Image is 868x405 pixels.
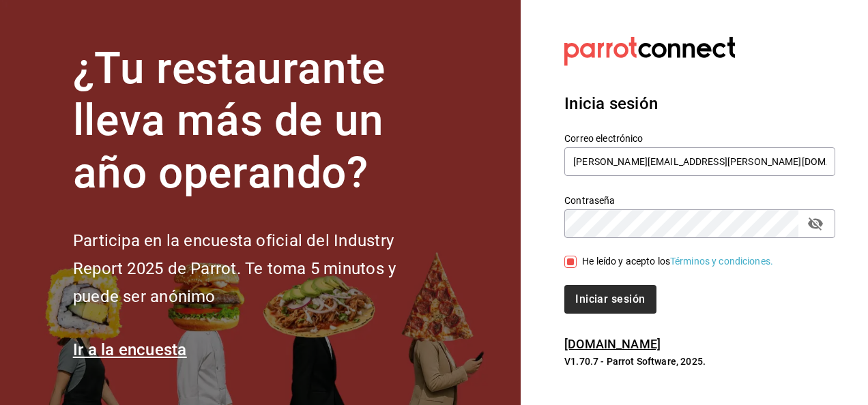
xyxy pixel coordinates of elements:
[582,254,773,269] div: He leído y acepto los
[564,285,656,314] button: Iniciar sesión
[73,43,442,200] h1: ¿Tu restaurante lleva más de un año operando?
[73,340,187,359] a: Ir a la encuesta
[804,212,827,235] button: passwordField
[670,256,773,267] a: Términos y condiciones.
[564,195,835,205] label: Contraseña
[564,355,835,368] p: V1.70.7 - Parrot Software, 2025.
[73,227,442,310] h2: Participa en la encuesta oficial del Industry Report 2025 de Parrot. Te toma 5 minutos y puede se...
[564,337,661,351] a: [DOMAIN_NAME]
[564,91,835,116] h3: Inicia sesión
[564,147,835,176] input: Ingresa tu correo electrónico
[564,133,835,142] label: Correo electrónico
